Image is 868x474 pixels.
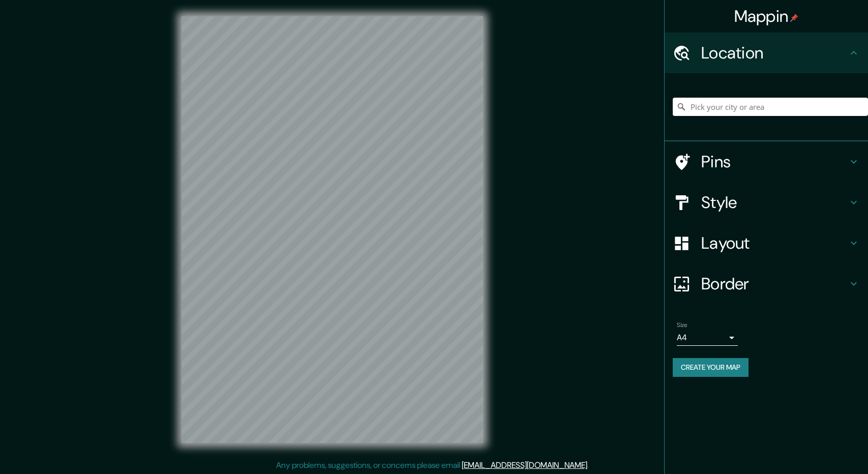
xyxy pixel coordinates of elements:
[677,330,738,346] div: A4
[590,459,592,471] div: .
[276,459,589,471] p: Any problems, suggestions, or concerns please email .
[665,182,868,223] div: Style
[665,223,868,263] div: Layout
[790,14,798,22] img: pin-icon.png
[701,274,848,294] h4: Border
[673,98,868,116] input: Pick your city or area
[182,16,483,443] canvas: Map
[673,358,749,377] button: Create your map
[701,43,848,63] h4: Location
[701,233,848,253] h4: Layout
[734,6,799,26] h4: Mappin
[701,192,848,213] h4: Style
[589,459,590,471] div: .
[665,263,868,304] div: Border
[665,141,868,182] div: Pins
[665,33,868,73] div: Location
[677,321,687,330] label: Size
[462,460,587,470] a: [EMAIL_ADDRESS][DOMAIN_NAME]
[701,152,848,172] h4: Pins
